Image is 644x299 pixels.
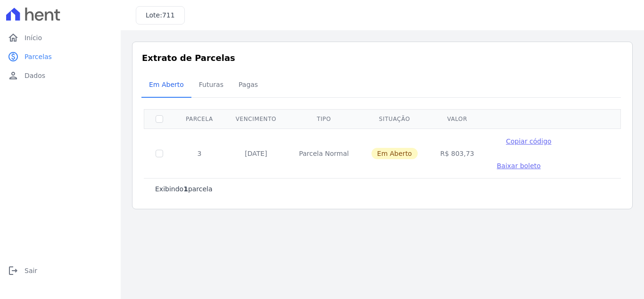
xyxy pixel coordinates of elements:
[174,109,224,128] th: Parcela
[8,32,19,43] i: home
[25,33,42,43] span: Início
[497,161,541,171] a: Baixar boleto
[25,71,45,80] span: Dados
[143,75,190,94] span: Em Aberto
[4,28,117,47] a: homeInício
[4,66,117,85] a: personDados
[4,261,117,280] a: logoutSair
[174,128,224,178] td: 3
[162,11,175,19] span: 711
[141,73,191,98] a: Em Aberto
[183,185,188,193] b: 1
[506,137,551,145] span: Copiar código
[8,51,19,62] i: paid
[25,52,52,61] span: Parcelas
[4,47,117,66] a: paidParcelas
[224,128,288,178] td: [DATE]
[288,109,360,128] th: Tipo
[233,75,264,94] span: Pagas
[146,10,175,20] h3: Lote:
[8,70,19,81] i: person
[8,265,19,276] i: logout
[497,137,561,146] button: Copiar código
[191,73,231,98] a: Futuras
[224,109,288,128] th: Vencimento
[155,184,213,194] p: Exibindo parcela
[429,128,486,178] td: R$ 803,73
[288,128,360,178] td: Parcela Normal
[372,148,418,159] span: Em Aberto
[497,162,541,170] span: Baixar boleto
[429,109,486,128] th: Valor
[360,109,429,128] th: Situação
[231,73,265,98] a: Pagas
[142,51,623,64] h3: Extrato de Parcelas
[25,266,37,275] span: Sair
[193,75,229,94] span: Futuras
